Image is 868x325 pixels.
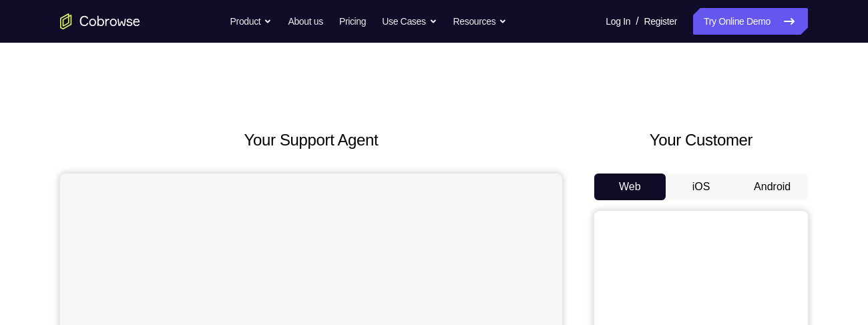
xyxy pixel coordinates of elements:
[339,8,366,35] a: Pricing
[644,8,677,35] a: Register
[606,8,630,35] a: Log In
[693,8,808,35] a: Try Online Demo
[636,13,638,29] span: /
[453,8,507,35] button: Resources
[594,174,666,200] button: Web
[382,8,437,35] button: Use Cases
[288,8,322,35] a: About us
[736,174,808,200] button: Android
[666,174,737,200] button: iOS
[60,128,562,152] h2: Your Support Agent
[60,13,140,29] a: Go to the home page
[594,128,808,152] h2: Your Customer
[230,8,272,35] button: Product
